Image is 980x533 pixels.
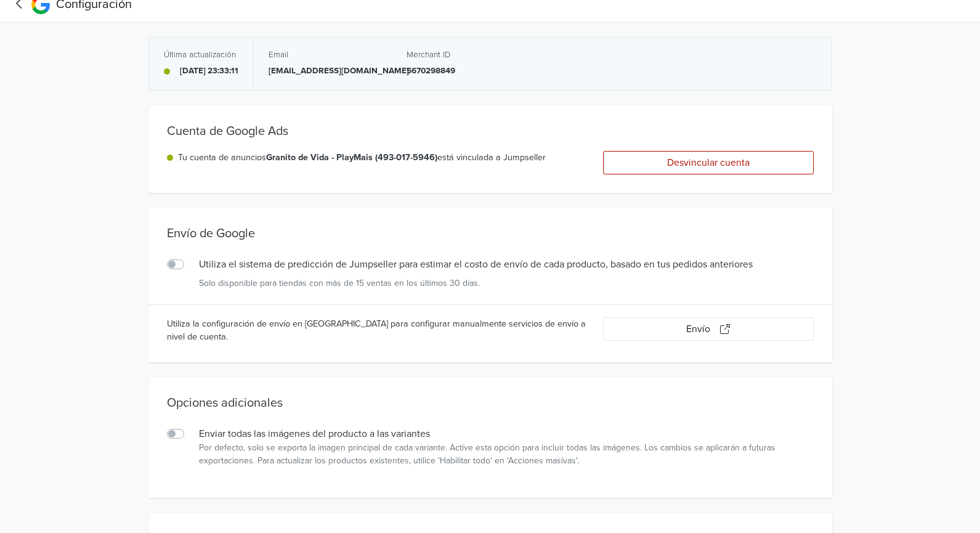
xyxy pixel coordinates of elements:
[180,65,238,77] p: [DATE] 23:33:11
[269,65,392,77] p: [EMAIL_ADDRESS][DOMAIN_NAME]
[407,50,530,60] h5: Merchant ID
[167,124,814,139] h5: Cuenta de Google Ads
[164,50,238,60] h5: Última actualización
[199,277,814,290] p: Solo disponible para tiendas con más de 15 ventas en los últimos 30 días.
[199,441,814,467] p: Por defecto, solo se exporta la imagen principal de cada variante. Active esta opción para inclui...
[199,426,814,441] p: Enviar todas las imágenes del producto a las variantes
[167,396,814,410] h5: Opciones adicionales
[269,50,392,60] h5: Email
[178,151,546,165] div: Tu cuenta de anuncios está vinculada a Jumpseller
[603,317,814,341] button: Envío
[167,317,588,344] p: Utiliza la configuración de envío en [GEOGRAPHIC_DATA] para configurar manualmente servicios de e...
[167,226,814,241] h5: Envío de Google
[266,152,437,163] strong: Granito de Vida - PlayMais (493-017-5946)
[407,65,530,77] p: 5670298849
[603,151,814,174] button: Desvincular cuenta
[199,257,814,272] p: Utiliza el sistema de predicción de Jumpseller para estimar el costo de envío de cada producto, b...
